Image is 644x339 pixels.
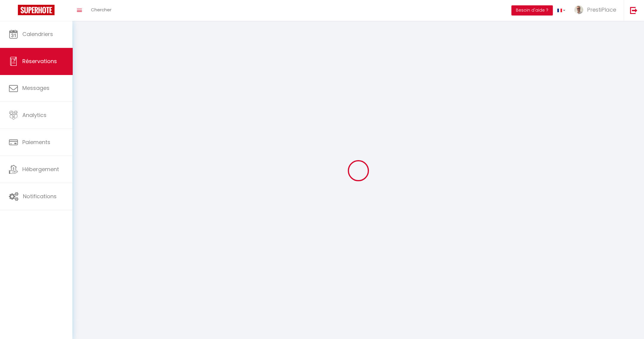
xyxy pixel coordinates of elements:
[22,165,59,173] span: Hébergement
[511,5,553,15] button: Besoin d'aide ?
[22,57,57,65] span: Réservations
[630,7,637,14] img: logout
[22,111,46,119] span: Analytics
[587,6,616,13] span: PrestiPlace
[22,30,53,38] span: Calendriers
[22,84,49,92] span: Messages
[22,138,50,146] span: Paiements
[23,193,57,200] span: Notifications
[91,7,111,13] span: Chercher
[18,5,55,15] img: Super Booking
[574,5,583,14] img: ...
